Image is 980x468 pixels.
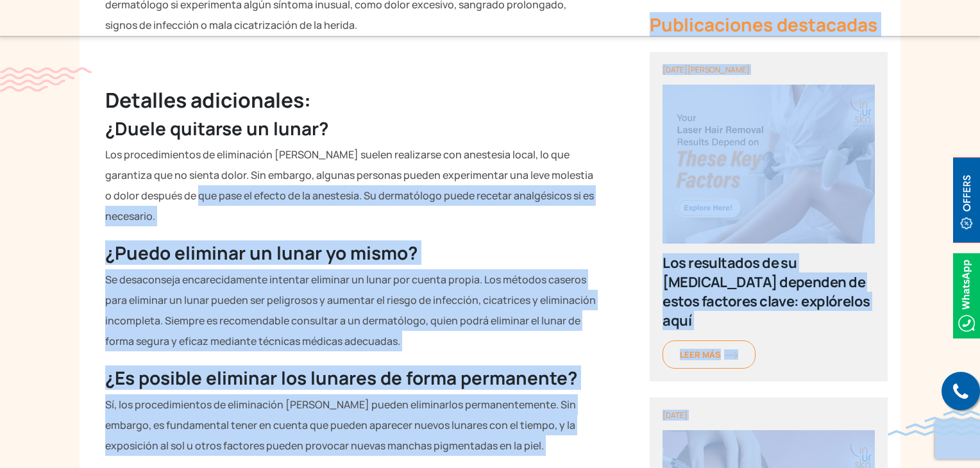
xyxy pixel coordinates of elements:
img: flecha naranja [724,351,738,359]
img: up-blue-arrow.svg [954,446,964,455]
img: ofertaBt [953,158,980,243]
img: Icono de WhatsApp [953,253,980,338]
font: [DATE] [663,410,688,421]
a: Icono de WhatsApp [953,288,980,302]
font: Sí, los procedimientos de eliminación [PERSON_NAME] pueden eliminarlos permanentemente. Sin embar... [105,397,576,453]
font: [DATE][PERSON_NAME] [663,64,750,75]
font: Leer más [680,349,721,360]
img: póster [663,85,875,244]
font: ¿Puedo eliminar un lunar yo mismo? [105,240,418,265]
font: Detalles adicionales: [105,86,311,114]
font: ¿Duele quitarse un lunar? [105,116,328,140]
font: Los procedimientos de eliminación [PERSON_NAME] suelen realizarse con anestesia local, lo que gar... [105,147,594,223]
font: Se desaconseja encarecidamente intentar eliminar un lunar por cuenta propia. Los métodos caseros ... [105,272,596,348]
font: Los resultados de su [MEDICAL_DATA] dependen de estos factores clave: explórelos aquí [663,253,870,330]
a: Leer másflecha naranja [663,340,756,369]
font: ¿Es posible eliminar los lunares de forma permanente? [105,365,577,390]
img: onda azul [888,410,980,436]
